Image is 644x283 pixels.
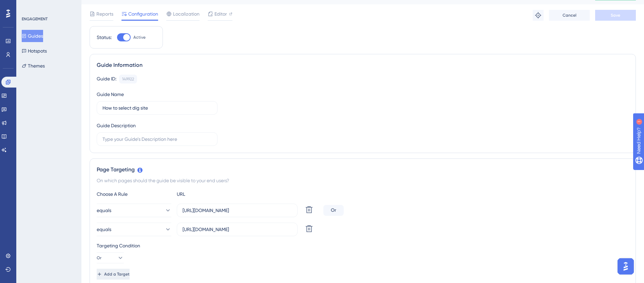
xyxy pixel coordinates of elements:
div: Guide ID: [97,75,116,83]
button: Save [595,10,636,21]
span: Localization [173,10,200,18]
div: 1 [47,3,49,9]
span: Or [97,255,101,261]
button: Hotspots [22,45,47,57]
span: equals [97,206,111,214]
div: Status: [97,33,112,41]
div: Targeting Condition [97,242,629,250]
input: yourwebsite.com/path [183,207,292,214]
span: equals [97,225,111,233]
div: Guide Description [97,121,136,130]
button: equals [97,223,171,236]
button: Add a Target [97,269,130,280]
span: Editor [214,10,227,18]
button: Cancel [549,10,590,21]
div: 149922 [122,76,134,82]
div: URL [177,190,251,198]
div: Page Targeting [97,166,629,174]
span: Configuration [128,10,158,18]
span: Save [611,13,620,18]
button: Guides [22,30,43,42]
input: Type your Guide’s Description here [102,135,212,143]
span: Need Help? [16,2,42,10]
div: Choose A Rule [97,190,171,198]
input: yourwebsite.com/path [183,226,292,233]
span: Active [133,35,146,40]
input: Type your Guide’s Name here [102,104,212,112]
iframe: UserGuiding AI Assistant Launcher [615,256,636,277]
div: Or [323,205,344,216]
span: Add a Target [104,271,130,277]
div: Guide Information [97,61,629,69]
button: Themes [22,60,45,72]
button: Or [97,252,124,263]
div: ENGAGEMENT [22,16,48,22]
button: equals [97,204,171,217]
span: Cancel [563,13,576,18]
div: Guide Name [97,90,124,98]
span: Reports [96,10,113,18]
div: On which pages should the guide be visible to your end users? [97,176,629,185]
